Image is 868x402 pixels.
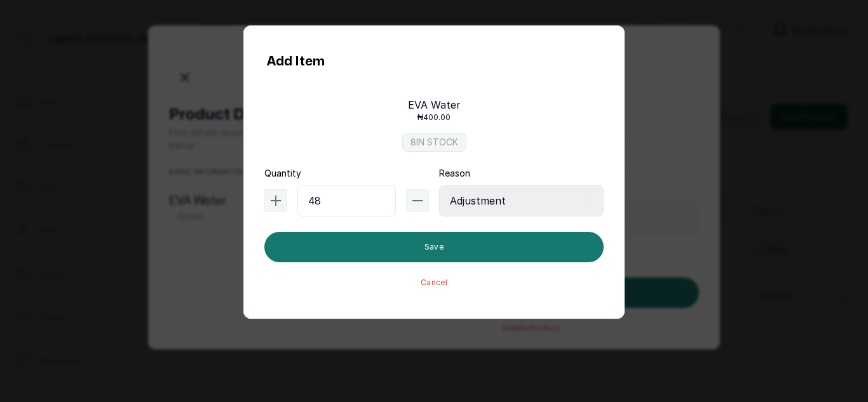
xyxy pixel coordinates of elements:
[421,278,447,288] button: Cancel
[297,185,396,217] input: 1
[408,97,461,112] p: EVA Water
[402,133,466,152] label: 8 IN STOCK
[439,167,470,180] label: Reason
[267,51,325,72] h1: Add Item
[417,112,451,123] p: ₦400.00
[264,167,301,180] label: Quantity
[264,232,604,262] button: Save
